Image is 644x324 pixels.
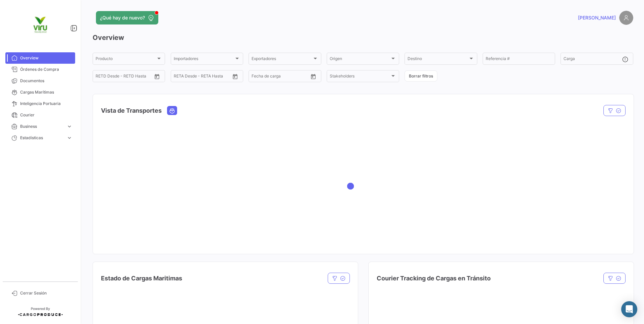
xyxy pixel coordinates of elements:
[20,55,72,61] span: Overview
[20,66,72,72] span: Órdenes de Compra
[96,75,96,79] input: Desde
[20,290,72,296] span: Cerrar Sesión
[5,52,75,64] a: Overview
[174,57,234,62] span: Importadores
[20,135,64,141] span: Estadísticas
[174,75,174,79] input: Desde
[330,75,390,79] span: Stakeholders
[20,89,72,95] span: Cargas Marítimas
[93,33,633,42] h3: Overview
[5,87,75,98] a: Cargas Marítimas
[20,123,64,129] span: Business
[578,14,616,21] span: [PERSON_NAME]
[179,75,206,79] input: Hasta
[5,75,75,87] a: Documentos
[101,274,182,283] h4: Estado de Cargas Maritimas
[5,98,75,109] a: Inteligencia Portuaria
[5,64,75,75] a: Órdenes de Compra
[408,57,468,62] span: Destino
[619,11,633,25] img: placeholder-user.png
[20,78,72,84] span: Documentos
[5,109,75,121] a: Courier
[101,106,162,115] h4: Vista de Transportes
[167,106,177,115] button: Ocean
[96,11,158,24] button: ¿Qué hay de nuevo?
[257,75,284,79] input: Hasta
[308,71,318,82] button: Open calendar
[20,112,72,118] span: Courier
[330,57,390,62] span: Origen
[20,101,72,107] span: Inteligencia Portuaria
[152,71,162,82] button: Open calendar
[101,75,128,79] input: Hasta
[23,8,57,42] img: viru.png
[377,274,491,283] h4: Courier Tracking de Cargas en Tránsito
[100,14,145,21] span: ¿Qué hay de nuevo?
[252,75,252,79] input: Desde
[405,70,437,82] button: Borrar filtros
[96,57,156,62] span: Producto
[621,301,637,317] div: Abrir Intercom Messenger
[252,57,312,62] span: Exportadores
[230,71,240,82] button: Open calendar
[66,135,72,141] span: expand_more
[66,123,72,129] span: expand_more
